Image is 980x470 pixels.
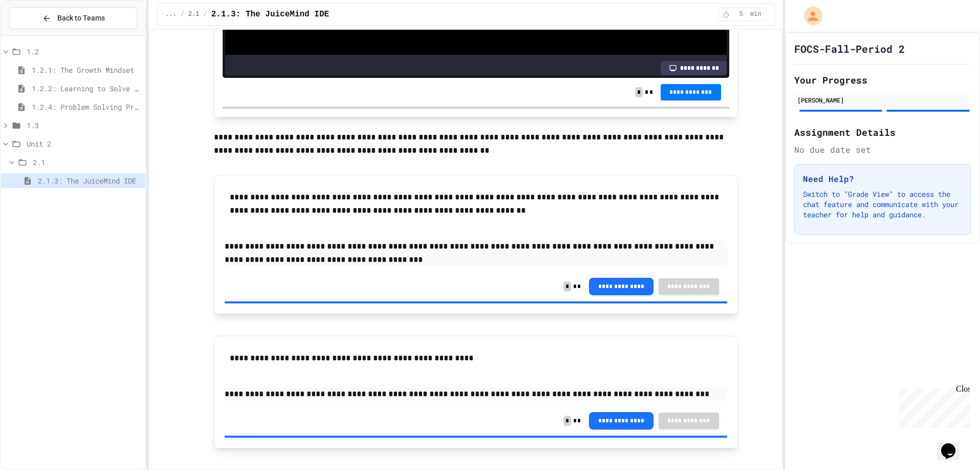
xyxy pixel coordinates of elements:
[203,10,207,18] span: /
[733,10,749,18] span: 5
[27,120,141,131] span: 1.3
[793,4,825,28] div: My Account
[794,125,971,139] h2: Assignment Details
[165,10,177,18] span: ...
[794,144,971,156] div: No due date set
[57,13,105,24] span: Back to Teams
[32,65,141,75] span: 1.2.1: The Growth Mindset
[794,73,971,87] h2: Your Progress
[181,10,184,18] span: /
[4,4,71,65] div: Chat with us now!Close
[27,46,141,57] span: 1.2
[794,42,905,56] h1: FOCS-Fall-Period 2
[803,173,962,185] h3: Need Help?
[803,189,962,220] p: Switch to "Grade View" to access the chat feature and communicate with your teacher for help and ...
[797,95,968,105] div: [PERSON_NAME]
[211,8,329,21] span: 2.1.3: The JuiceMind IDE
[32,83,141,94] span: 1.2.2: Learning to Solve Hard Problems
[750,10,761,18] span: min
[32,101,141,112] span: 1.2.4: Problem Solving Practice
[895,384,970,428] iframe: chat widget
[937,429,970,460] iframe: chat widget
[33,157,141,168] span: 2.1
[38,175,141,186] span: 2.1.3: The JuiceMind IDE
[27,138,141,149] span: Unit 2
[188,10,200,18] span: 2.1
